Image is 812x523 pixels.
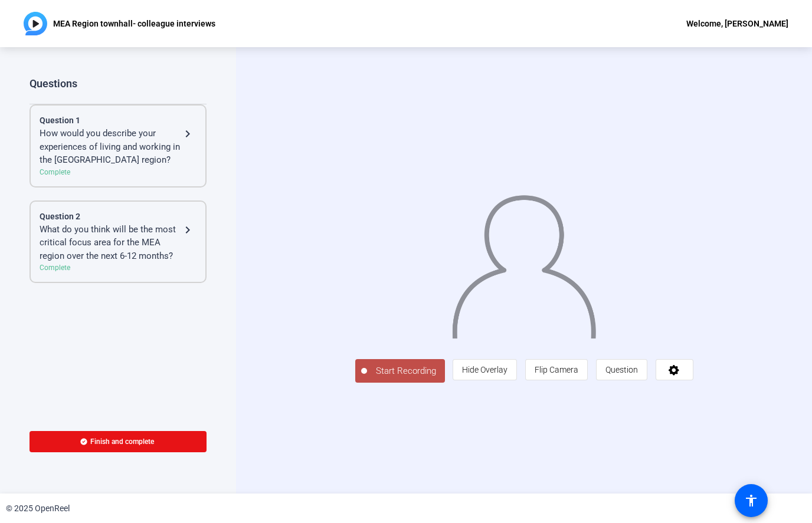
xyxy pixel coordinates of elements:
[30,77,207,91] div: Questions
[535,365,578,374] span: Flip Camera
[90,437,154,446] span: Finish and complete
[40,223,181,263] div: What do you think will be the most critical focus area for the MEA region over the next 6-12 months?
[462,365,508,374] span: Hide Overlay
[53,17,215,31] p: MEA Region townhall- colleague interviews
[355,359,445,383] button: Start Recording
[367,364,445,378] span: Start Recording
[30,431,207,452] button: Finish and complete
[24,12,47,35] img: OpenReel logo
[744,494,758,508] mat-icon: accessibility
[605,365,638,374] span: Question
[40,114,197,127] div: Question 1
[686,17,788,31] div: Welcome, [PERSON_NAME]
[40,262,197,273] div: Complete
[453,359,517,380] button: Hide Overlay
[596,359,647,380] button: Question
[6,502,70,515] div: © 2025 OpenReel
[40,210,197,223] div: Question 2
[40,127,181,167] div: How would you describe your experiences of living and working in the [GEOGRAPHIC_DATA] region?
[451,186,597,338] img: overlay
[525,359,588,380] button: Flip Camera
[181,127,195,141] mat-icon: navigate_next
[40,167,197,177] div: Complete
[181,223,195,237] mat-icon: navigate_next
